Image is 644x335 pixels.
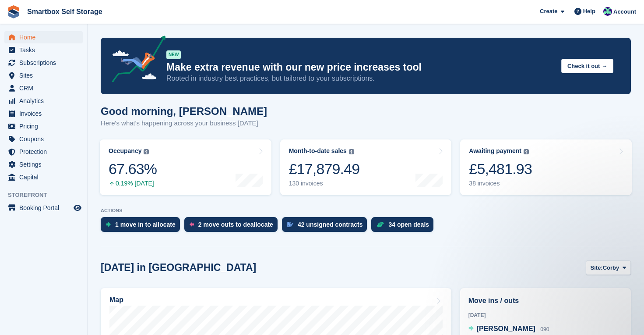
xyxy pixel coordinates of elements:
div: Month-to-date sales [289,147,347,155]
span: Tasks [19,44,72,56]
div: £17,879.49 [289,160,360,178]
a: menu [4,158,83,171]
span: Analytics [19,95,72,107]
span: 090 [540,326,549,332]
img: icon-info-grey-7440780725fd019a000dd9b08b2336e03edf1995a4989e88bcd33f0948082b44.svg [524,149,529,154]
a: menu [4,133,83,145]
a: Month-to-date sales £17,879.49 130 invoices [280,139,452,195]
a: menu [4,31,83,43]
a: menu [4,107,83,120]
span: Coupons [19,133,72,145]
div: 34 open deals [388,221,429,228]
a: menu [4,57,83,69]
p: ACTIONS [101,208,631,214]
img: contract_signature_icon-13c848040528278c33f63329250d36e43548de30e8caae1d1a13099fd9432cc5.svg [287,222,293,227]
img: Roger Canham [603,7,612,16]
span: Create [540,7,557,16]
img: stora-icon-8386f47178a22dfd0bd8f6a31ec36ba5ce8667c1dd55bd0f319d3a0aa187defe.svg [7,5,20,18]
span: CRM [19,82,72,94]
a: menu [4,120,83,132]
a: [PERSON_NAME] 090 [468,324,549,335]
span: Pricing [19,120,72,132]
span: Site: [591,264,603,272]
img: icon-info-grey-7440780725fd019a000dd9b08b2336e03edf1995a4989e88bcd33f0948082b44.svg [144,149,149,154]
div: Occupancy [109,147,141,155]
div: 67.63% [109,160,157,178]
h2: Move ins / outs [468,296,623,306]
p: Rooted in industry best practices, but tailored to your subscriptions. [166,74,554,83]
div: NEW [166,50,181,59]
button: Site: Corby [586,260,631,275]
span: Account [613,7,636,16]
div: Awaiting payment [469,147,521,155]
a: 42 unsigned contracts [282,217,372,236]
span: [PERSON_NAME] [477,325,535,332]
a: 34 open deals [371,217,438,236]
img: move_outs_to_deallocate_icon-f764333ba52eb49d3ac5e1228854f67142a1ed5810a6f6cc68b1a99e826820c5.svg [190,222,194,227]
span: Corby [603,264,619,272]
a: menu [4,95,83,107]
p: Make extra revenue with our new price increases tool [166,61,554,74]
a: menu [4,69,83,82]
span: Storefront [8,191,87,200]
div: 1 move in to allocate [115,221,176,228]
a: Preview store [72,203,83,213]
a: 1 move in to allocate [101,217,184,236]
img: move_ins_to_allocate_icon-fdf77a2bb77ea45bf5b3d319d69a93e2d87916cf1d5bf7949dd705db3b84f3ca.svg [106,222,111,227]
span: Booking Portal [19,202,72,214]
span: Protection [19,146,72,158]
div: 0.19% [DATE] [109,180,157,187]
div: £5,481.93 [469,160,532,178]
button: Check it out → [561,59,613,73]
span: Help [583,7,595,16]
a: menu [4,202,83,214]
img: price-adjustments-announcement-icon-8257ccfd72463d97f412b2fc003d46551f7dbcb40ab6d574587a9cd5c0d94... [105,36,166,86]
h2: [DATE] in [GEOGRAPHIC_DATA] [101,262,256,274]
a: Smartbox Self Storage [24,4,106,19]
div: 42 unsigned contracts [298,221,363,228]
span: Settings [19,158,72,171]
span: Sites [19,69,72,82]
div: 2 move outs to deallocate [198,221,273,228]
div: 130 invoices [289,180,360,187]
img: icon-info-grey-7440780725fd019a000dd9b08b2336e03edf1995a4989e88bcd33f0948082b44.svg [349,149,354,154]
h2: Map [109,296,123,304]
div: 38 invoices [469,180,532,187]
h1: Good morning, [PERSON_NAME] [101,105,267,117]
span: Invoices [19,107,72,120]
a: menu [4,44,83,56]
a: menu [4,82,83,94]
a: menu [4,146,83,158]
span: Subscriptions [19,57,72,69]
p: Here's what's happening across your business [DATE] [101,118,267,128]
img: deal-1b604bf984904fb50ccaf53a9ad4b4a5d6e5aea283cecdc64d6e3604feb123c2.svg [377,221,384,228]
div: [DATE] [468,311,623,319]
a: Occupancy 67.63% 0.19% [DATE] [100,139,271,195]
a: Awaiting payment £5,481.93 38 invoices [460,139,632,195]
span: Capital [19,171,72,183]
span: Home [19,31,72,43]
a: menu [4,171,83,183]
a: 2 move outs to deallocate [184,217,282,236]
